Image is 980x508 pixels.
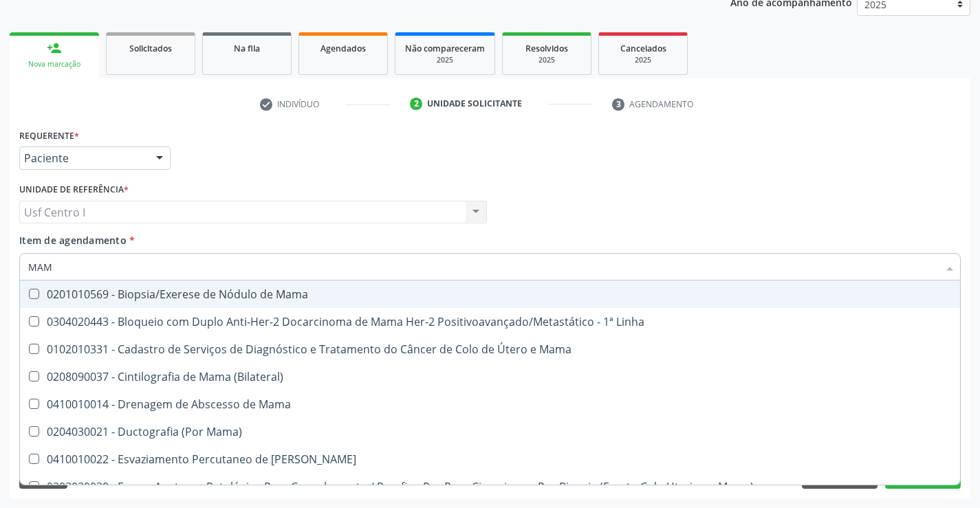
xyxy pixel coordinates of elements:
span: Cancelados [620,43,666,54]
div: 2 [410,98,422,110]
span: Agendados [320,43,366,54]
label: Unidade de referência [19,179,129,201]
span: Paciente [24,151,142,165]
div: 0410010022 - Esvaziamento Percutaneo de [PERSON_NAME] [28,454,952,465]
div: 0204030021 - Ductografia (Por Mama) [28,426,952,437]
input: Buscar por procedimentos [28,253,938,280]
div: 0102010331 - Cadastro de Serviços de Diagnóstico e Tratamento do Câncer de Colo de Útero e Mama [28,344,952,355]
div: person_add [47,41,62,56]
div: 0410010014 - Drenagem de Abscesso de Mama [28,399,952,410]
div: 2025 [512,55,581,65]
div: Unidade solicitante [427,98,522,110]
div: 0208090037 - Cintilografia de Mama (Bilateral) [28,371,952,382]
div: 2025 [609,55,677,65]
div: 2025 [405,55,485,65]
span: Não compareceram [405,43,485,54]
div: 0201010569 - Biopsia/Exerese de Nódulo de Mama [28,289,952,300]
label: Requerente [19,125,79,146]
span: Solicitados [129,43,172,54]
div: 0203020030 - Exame Anatomo-Patológico Para Congelamento / Parafina Por Peça Cirurgica ou Por Biop... [28,481,952,492]
div: 0304020443 - Bloqueio com Duplo Anti-Her-2 Docarcinoma de Mama Her-2 Positivoavançado/Metastático... [28,316,952,327]
div: Nova marcação [19,59,89,69]
span: Na fila [234,43,260,54]
span: Resolvidos [525,43,568,54]
span: Item de agendamento [19,234,127,247]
